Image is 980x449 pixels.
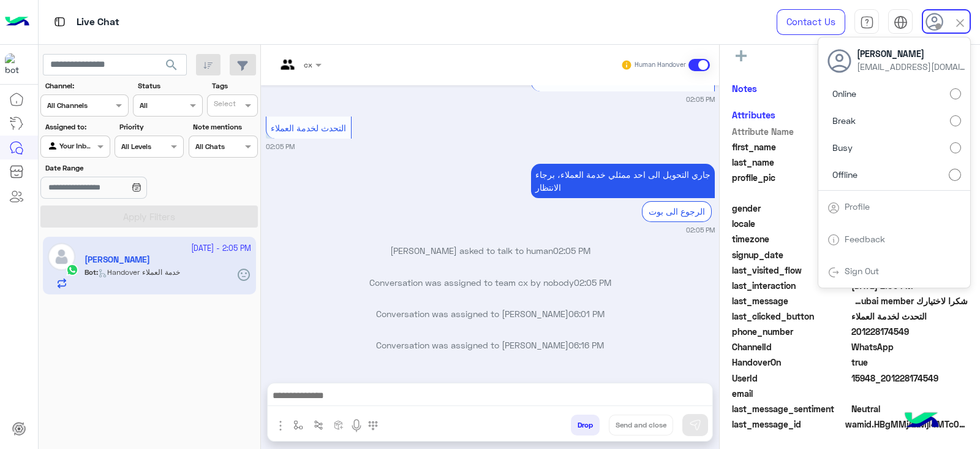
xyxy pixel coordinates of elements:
span: last_message_id [732,418,843,431]
button: Drop [571,415,600,436]
button: Apply Filters [40,205,258,228]
span: last_name [732,156,849,169]
img: send message [689,419,701,431]
small: 02:05 PM [686,225,715,235]
img: tab [827,234,840,246]
h6: Notes [732,83,757,94]
label: Assigned to: [45,121,108,132]
button: search [157,54,187,80]
span: [EMAIL_ADDRESS][DOMAIN_NAME] [857,60,967,73]
span: 02:05 PM [553,245,590,256]
img: tab [860,15,874,29]
span: التحدث لخدمة العملاء [851,310,968,323]
button: create order [329,415,349,435]
span: phone_number [732,325,849,338]
span: HandoverOn [732,356,849,369]
input: Busy [950,142,961,153]
span: Online [832,87,856,100]
span: 15948_201228174549 [851,372,968,385]
span: search [164,58,179,72]
label: Note mentions [193,121,256,132]
span: last_clicked_button [732,310,849,323]
span: locale [732,217,849,230]
button: Send and close [609,415,673,436]
span: 2 [851,340,968,353]
div: الرجوع الى بوت [642,201,712,221]
button: select flow [288,415,309,435]
img: tab [894,15,908,29]
a: Sign Out [845,266,879,276]
p: Conversation was assigned to team cx by nobody [266,276,715,289]
span: ChannelId [732,340,849,353]
img: hulul-logo.png [900,400,943,443]
p: Conversation was assigned to [PERSON_NAME] [266,307,715,320]
label: Priority [119,121,183,132]
span: Break [832,114,856,127]
span: شكرا لاختيارك Dubai member, هدايا سبتمبر وصلت مع عروض عودة الدراسة حتى 500 ج مشتريات مجانية سارية... [851,294,968,307]
p: 25/9/2025, 2:05 PM [531,164,715,198]
a: Contact Us [777,9,845,35]
img: tab [827,266,840,278]
img: Trigger scenario [314,420,323,430]
a: Feedback [845,234,885,244]
p: [PERSON_NAME] asked to talk to human [266,244,715,257]
img: Logo [5,9,29,35]
img: select flow [293,420,303,430]
span: first_name [732,140,849,153]
img: close [953,16,967,30]
p: Live Chat [77,14,119,31]
span: UserId [732,372,849,385]
span: 06:01 PM [568,309,605,319]
img: make a call [368,421,378,431]
input: Online [950,88,961,99]
span: cx [304,60,312,69]
img: 1403182699927242 [5,53,27,75]
span: Offline [832,168,858,181]
span: true [851,356,968,369]
span: 06:16 PM [568,340,604,350]
span: 201228174549 [851,325,968,338]
span: [PERSON_NAME] [857,47,967,60]
span: null [851,387,968,400]
small: 02:05 PM [686,94,715,104]
label: Channel: [45,80,127,91]
span: timezone [732,232,849,245]
span: gender [732,202,849,215]
label: Status [138,80,201,91]
span: email [732,387,849,400]
small: Human Handover [635,60,686,70]
img: tab [52,14,67,29]
a: tab [854,9,879,35]
span: last_message_sentiment [732,402,849,415]
span: last_visited_flow [732,264,849,277]
label: Date Range [45,163,183,174]
span: signup_date [732,248,849,261]
span: profile_pic [732,171,849,199]
h6: Attributes [732,109,775,120]
img: tab [827,202,840,214]
span: Busy [832,141,853,154]
span: 02:05 PM [574,277,611,288]
span: last_message [732,294,849,307]
input: Offline [949,169,961,181]
span: wamid.HBgMMjAxMjI4MTc0NTQ5FQIAEhggQUNEM0Q5ODhBM0VDQjdBNDZDMDE5M0I4Njk1RkEyMjYA [845,418,968,431]
span: 0 [851,402,968,415]
img: create order [334,420,344,430]
img: teams.png [276,59,299,80]
span: last_interaction [732,279,849,292]
div: Select [212,98,236,112]
small: 02:05 PM [266,142,295,152]
img: send voice note [349,418,364,433]
button: Trigger scenario [309,415,329,435]
span: Attribute Name [732,125,849,138]
p: Conversation was assigned to [PERSON_NAME] [266,339,715,351]
input: Break [950,115,961,126]
label: Tags [212,80,257,91]
span: التحدث لخدمة العملاء [271,123,346,133]
img: send attachment [273,418,288,433]
a: Profile [845,201,870,212]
